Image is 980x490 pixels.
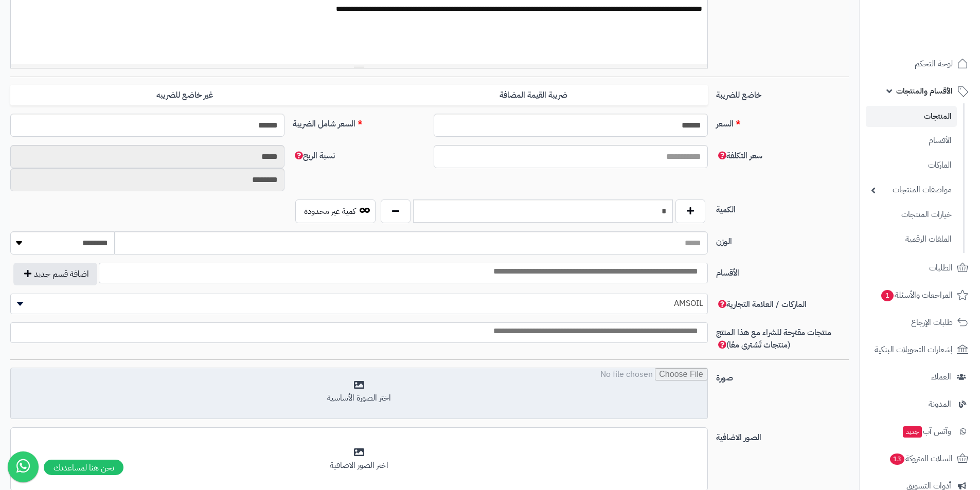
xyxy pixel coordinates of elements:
a: الأقسام [866,130,957,152]
a: السلات المتروكة13 [866,446,974,471]
span: السلات المتروكة [889,451,953,466]
img: logo-2.png [910,27,970,49]
span: AMSOIL [10,294,708,314]
label: صورة [712,368,853,384]
a: العملاء [866,365,974,389]
span: إشعارات التحويلات البنكية [875,342,953,357]
span: منتجات مقترحة للشراء مع هذا المنتج (منتجات تُشترى معًا) [716,326,831,351]
button: اضافة قسم جديد [13,263,97,285]
span: المراجعات والأسئلة [880,288,953,302]
a: وآتس آبجديد [866,419,974,444]
span: المدونة [929,397,951,411]
span: الأقسام والمنتجات [896,84,953,98]
a: المدونة [866,392,974,416]
span: 13 [890,453,904,465]
a: مواصفات المنتجات [866,179,957,201]
a: الطلبات [866,256,974,280]
div: اختر الصور الاضافية [17,460,701,471]
a: الملفات الرقمية [866,228,957,250]
span: الطلبات [929,261,953,275]
span: العملاء [931,370,951,384]
a: خيارات المنتجات [866,204,957,226]
label: السعر [712,114,853,130]
span: سعر التكلفة [716,150,762,162]
span: طلبات الإرجاع [911,315,953,330]
label: السعر شامل الضريبة [289,114,430,130]
label: غير خاضع للضريبه [10,85,359,106]
span: الماركات / العلامة التجارية [716,298,807,311]
span: AMSOIL [11,296,707,311]
span: نسبة الربح [293,150,335,162]
label: الكمية [712,199,853,216]
span: وآتس آب [902,424,951,439]
a: طلبات الإرجاع [866,310,974,335]
span: 1 [881,290,894,301]
label: الوزن [712,231,853,248]
span: جديد [903,426,922,438]
label: ضريبة القيمة المضافة [359,85,708,106]
span: لوحة التحكم [915,57,953,71]
a: المنتجات [866,106,957,127]
label: الصور الاضافية [712,427,853,444]
a: الماركات [866,154,957,176]
a: لوحة التحكم [866,51,974,76]
a: المراجعات والأسئلة1 [866,283,974,307]
label: خاضع للضريبة [712,85,853,101]
label: الأقسام [712,263,853,279]
a: إشعارات التحويلات البنكية [866,337,974,362]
